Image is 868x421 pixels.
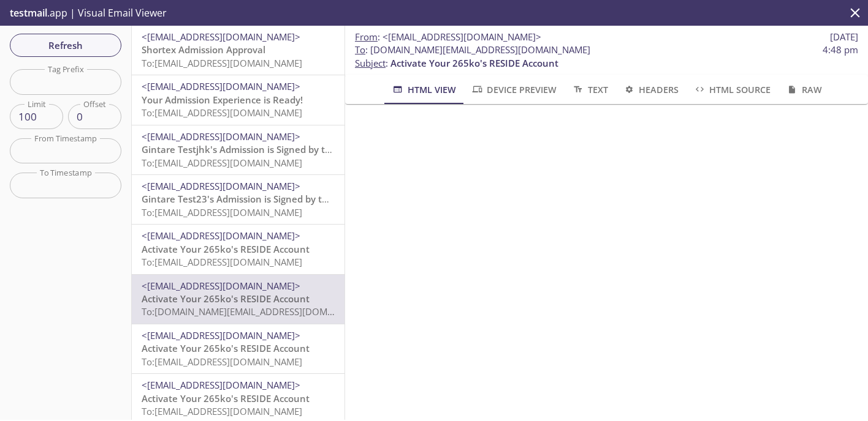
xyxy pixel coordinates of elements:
span: Refresh [20,37,112,53]
p: : [355,43,858,70]
span: : [DOMAIN_NAME][EMAIL_ADDRESS][DOMAIN_NAME] [355,43,590,56]
span: Activate Your 265ko's RESIDE Account [142,243,310,255]
span: To: [EMAIL_ADDRESS][DOMAIN_NAME] [142,356,302,368]
div: <[EMAIL_ADDRESS][DOMAIN_NAME]>Gintare Test23's Admission is Signed by the ResidentTo:[EMAIL_ADDRE... [132,175,345,224]
span: <[EMAIL_ADDRESS][DOMAIN_NAME]> [142,180,300,192]
span: HTML Source [693,82,771,97]
span: Activate Your 265ko's RESIDE Account [142,292,310,305]
span: Device Preview [471,82,557,97]
span: <[EMAIL_ADDRESS][DOMAIN_NAME]> [142,31,300,43]
span: Gintare Testjhk's Admission is Signed by the Resident [142,143,378,155]
span: Headers [623,82,679,97]
span: 4:48 pm [823,43,858,56]
div: <[EMAIL_ADDRESS][DOMAIN_NAME]>Activate Your 265ko's RESIDE AccountTo:[DOMAIN_NAME][EMAIL_ADDRESS]... [132,275,345,324]
span: Shortex Admission Approval [142,43,265,56]
span: <[EMAIL_ADDRESS][DOMAIN_NAME]> [142,379,300,391]
span: <[EMAIL_ADDRESS][DOMAIN_NAME]> [142,80,300,92]
span: Your Admission Experience is Ready! [142,94,303,106]
span: From [355,31,378,43]
span: Subject [355,57,386,69]
span: Activate Your 265ko's RESIDE Account [390,57,558,69]
span: To: [DOMAIN_NAME][EMAIL_ADDRESS][DOMAIN_NAME] [142,305,375,318]
span: <[EMAIL_ADDRESS][DOMAIN_NAME]> [142,280,300,292]
span: Raw [785,82,821,97]
span: <[EMAIL_ADDRESS][DOMAIN_NAME]> [142,229,300,242]
div: <[EMAIL_ADDRESS][DOMAIN_NAME]>Gintare Testjhk's Admission is Signed by the ResidentTo:[EMAIL_ADDR... [132,125,345,174]
span: To: [EMAIL_ADDRESS][DOMAIN_NAME] [142,206,302,218]
span: <[EMAIL_ADDRESS][DOMAIN_NAME]> [142,130,300,143]
span: testmail [10,6,47,20]
span: To [355,43,365,56]
div: <[EMAIL_ADDRESS][DOMAIN_NAME]>Your Admission Experience is Ready!To:[EMAIL_ADDRESS][DOMAIN_NAME] [132,75,345,124]
span: <[EMAIL_ADDRESS][DOMAIN_NAME]> [383,31,541,43]
span: To: [EMAIL_ADDRESS][DOMAIN_NAME] [142,157,302,169]
div: <[EMAIL_ADDRESS][DOMAIN_NAME]>Activate Your 265ko's RESIDE AccountTo:[EMAIL_ADDRESS][DOMAIN_NAME] [132,324,345,373]
span: HTML View [391,82,455,97]
span: Gintare Test23's Admission is Signed by the Resident [142,193,375,205]
span: <[EMAIL_ADDRESS][DOMAIN_NAME]> [142,329,300,341]
span: Text [571,82,607,97]
div: <[EMAIL_ADDRESS][DOMAIN_NAME]>Shortex Admission ApprovalTo:[EMAIL_ADDRESS][DOMAIN_NAME] [132,26,345,75]
span: Activate Your 265ko's RESIDE Account [142,342,310,354]
span: To: [EMAIL_ADDRESS][DOMAIN_NAME] [142,106,302,119]
span: To: [EMAIL_ADDRESS][DOMAIN_NAME] [142,405,302,417]
span: [DATE] [830,31,858,43]
span: : [355,31,541,43]
span: Activate Your 265ko's RESIDE Account [142,392,310,404]
span: To: [EMAIL_ADDRESS][DOMAIN_NAME] [142,57,302,69]
span: To: [EMAIL_ADDRESS][DOMAIN_NAME] [142,256,302,268]
div: <[EMAIL_ADDRESS][DOMAIN_NAME]>Activate Your 265ko's RESIDE AccountTo:[EMAIL_ADDRESS][DOMAIN_NAME] [132,225,345,274]
button: Refresh [10,34,121,57]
